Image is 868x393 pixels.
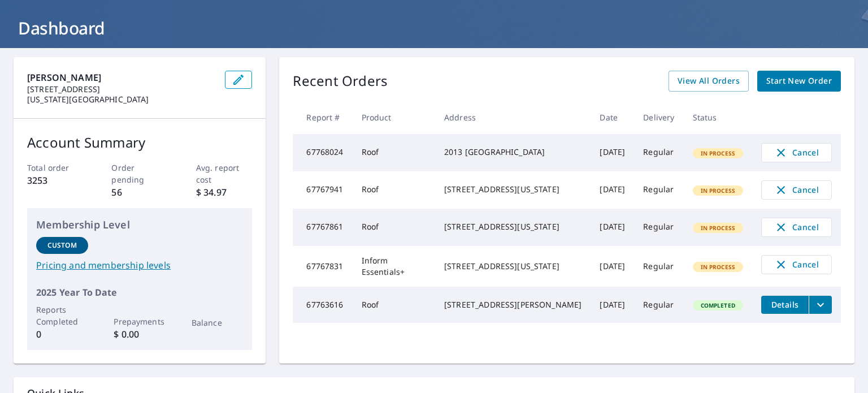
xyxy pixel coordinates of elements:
[293,101,352,134] th: Report #
[773,258,820,271] span: Cancel
[114,316,166,327] p: Prepayments
[634,101,683,134] th: Delivery
[14,16,854,40] h1: Dashboard
[36,327,88,341] p: 0
[444,299,581,310] div: [STREET_ADDRESS][PERSON_NAME]
[111,185,168,199] p: 56
[634,171,683,209] td: Regular
[114,327,166,341] p: $ 0.00
[444,184,581,195] div: [STREET_ADDRESS][US_STATE]
[293,287,352,323] td: 67763616
[634,134,683,171] td: Regular
[761,255,832,274] button: Cancel
[591,287,634,323] td: [DATE]
[27,132,252,153] p: Account Summary
[353,171,435,209] td: Roof
[694,224,743,232] span: In Process
[694,263,743,271] span: In Process
[694,149,743,157] span: In Process
[809,296,832,314] button: filesDropdownBtn-67763616
[591,134,634,171] td: [DATE]
[435,101,591,134] th: Address
[353,134,435,171] td: Roof
[27,162,84,174] p: Total order
[684,101,753,134] th: Status
[192,317,244,329] p: Balance
[36,286,243,299] p: 2025 Year To Date
[761,218,832,237] button: Cancel
[111,162,168,185] p: Order pending
[591,246,634,287] td: [DATE]
[293,171,352,209] td: 67767941
[634,287,683,323] td: Regular
[47,240,77,251] p: Custom
[36,258,243,272] a: Pricing and membership levels
[353,101,435,134] th: Product
[761,296,809,314] button: detailsBtn-67763616
[766,74,832,88] span: Start New Order
[591,209,634,246] td: [DATE]
[353,287,435,323] td: Roof
[196,162,253,185] p: Avg. report cost
[591,171,634,209] td: [DATE]
[694,301,742,309] span: Completed
[634,246,683,287] td: Regular
[36,217,243,232] p: Membership Level
[761,180,832,200] button: Cancel
[773,183,820,197] span: Cancel
[444,261,581,272] div: [STREET_ADDRESS][US_STATE]
[768,299,802,310] span: Details
[761,143,832,162] button: Cancel
[196,185,253,199] p: $ 34.97
[36,304,88,327] p: Reports Completed
[669,71,749,92] a: View All Orders
[293,134,352,171] td: 67768024
[694,187,743,195] span: In Process
[293,71,388,92] p: Recent Orders
[444,221,581,232] div: [STREET_ADDRESS][US_STATE]
[757,71,841,92] a: Start New Order
[27,84,216,94] p: [STREET_ADDRESS]
[353,209,435,246] td: Roof
[444,146,581,158] div: 2013 [GEOGRAPHIC_DATA]
[27,174,84,187] p: 3253
[773,146,820,159] span: Cancel
[591,101,634,134] th: Date
[27,71,216,84] p: [PERSON_NAME]
[27,94,216,105] p: [US_STATE][GEOGRAPHIC_DATA]
[773,221,820,234] span: Cancel
[678,74,740,88] span: View All Orders
[293,246,352,287] td: 67767831
[353,246,435,287] td: Inform Essentials+
[634,209,683,246] td: Regular
[293,209,352,246] td: 67767861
